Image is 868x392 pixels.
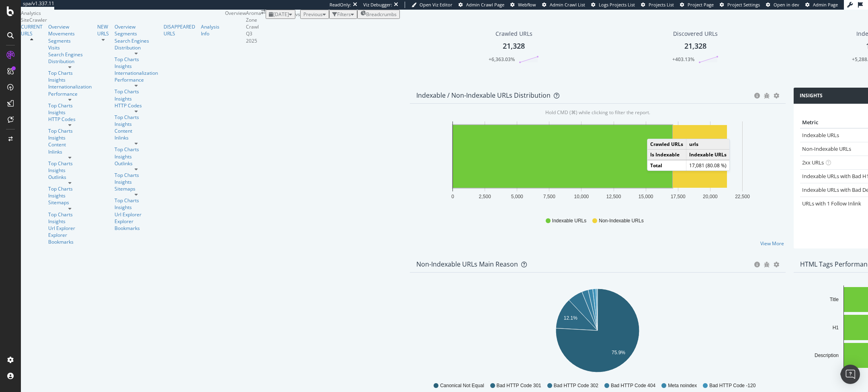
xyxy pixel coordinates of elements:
div: Sitemaps [115,185,158,192]
div: Insights [48,167,92,174]
div: Filters [337,11,351,18]
td: Crawled URLs [647,139,686,150]
text: 12,500 [606,194,621,199]
div: arrow-right-arrow-left [261,10,266,14]
a: Admin Page [805,2,838,8]
a: Admin Crawl List [542,2,585,8]
div: Top Charts [48,185,92,192]
a: Internationalization [115,70,158,76]
a: Insights [48,134,92,141]
span: Previous [303,11,323,18]
div: Insights [115,204,158,211]
div: circle-info [754,262,760,267]
div: Overview [225,10,246,16]
span: Open in dev [774,2,799,8]
a: Admin Crawl Page [459,2,504,8]
text: 10,000 [574,194,589,199]
td: Total [647,160,686,170]
div: Segments [48,37,71,44]
a: Insights [115,179,158,185]
span: Non-Indexable URLs [599,218,643,224]
span: Canonical Not Equal [440,382,484,389]
div: Top Charts [115,114,158,121]
a: Insights [115,63,158,70]
span: Logs Projects List [599,2,635,8]
span: Project Page [688,2,714,8]
a: Performance [115,76,158,83]
a: Top Charts [115,197,158,204]
div: Top Charts [115,56,158,63]
a: Logs Projects List [591,2,635,8]
a: Segments [115,30,137,37]
div: Non-Indexable URLs Main Reason [416,260,518,268]
a: Top Charts [115,88,158,95]
text: 22,500 [735,194,750,199]
div: Top Charts [48,70,92,76]
text: 15,000 [639,194,653,199]
svg: A chart. [416,117,779,210]
button: Filters [329,10,357,19]
text: 2,500 [479,194,491,199]
div: Overview [115,23,158,30]
a: Indexable URLs [802,131,839,139]
div: Top Charts [48,211,92,218]
a: Performance [48,90,92,97]
span: Bad HTTP Code -120 [709,382,755,389]
div: bug [764,93,770,99]
div: +403.13% [672,56,694,63]
a: Movements [48,30,92,37]
a: Non-Indexable URLs [802,145,851,152]
div: HTTP Codes [115,102,158,109]
div: bug [764,262,770,267]
div: Inlinks [115,134,158,141]
div: Insights [48,218,92,225]
span: Admin Page [813,2,838,8]
a: DISAPPEARED URLS [164,23,195,37]
div: Overview [48,23,92,30]
a: Analysis Info [201,23,219,37]
a: Open Viz Editor [411,2,452,8]
span: Admin Crawl List [550,2,585,8]
a: URLs with 1 Follow Inlink [802,200,861,207]
span: Project Settings [727,2,760,8]
span: Projects List [649,2,674,8]
text: Title [829,297,839,302]
a: Insights [115,95,158,102]
text: 0 [451,194,454,199]
a: Visits [48,44,60,51]
span: Bad HTTP Code 301 [497,382,541,389]
a: Search Engines [48,51,83,58]
svg: A chart. [416,285,779,379]
h4: Insights [800,92,823,100]
div: Internationalization [48,83,92,90]
div: Outlinks [48,174,92,181]
div: Top Charts [48,160,92,167]
a: Webflow [510,2,536,8]
div: Top Charts [48,102,92,109]
span: Bad HTTP Code 404 [611,382,655,389]
span: Indexable URLs [552,218,586,224]
text: 20,000 [703,194,718,199]
span: Breadcrumbs [366,11,397,18]
a: Insights [48,109,92,116]
a: Outlinks [115,160,158,167]
div: Crawled URLs [495,30,532,38]
a: Inlinks [48,148,92,155]
div: Explorer Bookmarks [48,232,92,245]
div: Insights [115,121,158,127]
text: 12.1% [564,315,577,321]
a: View More [760,240,784,247]
text: 17,500 [671,194,686,199]
div: Content [115,127,158,134]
